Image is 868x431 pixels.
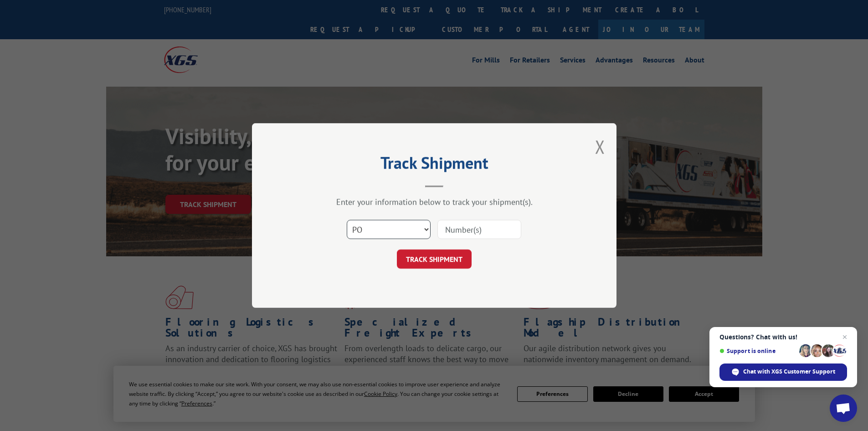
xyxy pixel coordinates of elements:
[298,156,571,174] h2: Track Shipment
[830,395,857,422] div: Open chat
[298,197,571,207] div: Enter your information below to track your shipment(s).
[839,332,850,343] span: Close chat
[719,363,847,381] div: Chat with XGS Customer Support
[397,249,472,269] button: TRACK SHIPMENT
[743,368,835,376] span: Chat with XGS Customer Support
[437,220,521,239] input: Number(s)
[719,333,847,341] span: Questions? Chat with us!
[595,135,605,159] button: Close modal
[719,348,796,354] span: Support is online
